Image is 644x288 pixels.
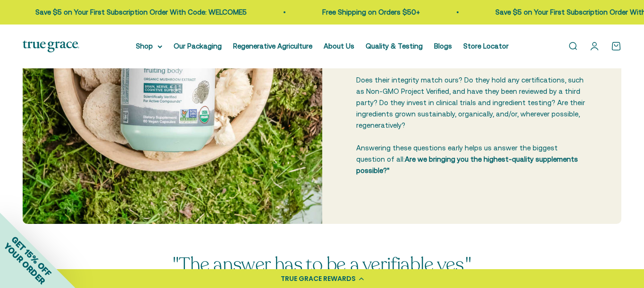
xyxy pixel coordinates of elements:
span: GET 15% OFF [9,234,53,278]
p: "The answer has to be a verifiable yes." [173,254,471,275]
a: Regenerative Agriculture [233,42,312,50]
p: Save $5 on Your First Subscription Order With Code: WELCOME5 [34,7,245,18]
div: TRUE GRACE REWARDS [281,274,356,284]
a: Our Packaging [174,42,222,50]
a: About Us [324,42,354,50]
span: YOUR ORDER [2,241,47,286]
a: Free Shipping on Orders $50+ [321,8,418,16]
a: Store Locator [463,42,509,50]
summary: Shop [136,41,162,52]
strong: Are we bringing you the highest-quality supplements possible?" [356,155,578,174]
a: Quality & Testing [366,42,423,50]
p: "At True Grace, our rigorous focus on quality and transparency starts well before any capsules ar... [356,29,588,176]
a: Blogs [434,42,452,50]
